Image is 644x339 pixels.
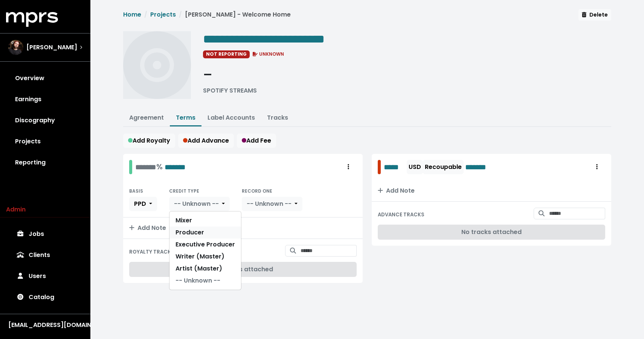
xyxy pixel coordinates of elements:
[6,15,58,23] a: mprs logo
[242,136,271,145] span: Add Fee
[425,163,462,171] span: Recoupable
[183,136,229,145] span: Add Advance
[165,163,186,171] span: Edit value
[340,160,357,174] button: Royalty administration options
[203,33,325,45] span: Edit value
[378,186,415,195] span: Add Note
[549,208,605,219] input: Search for tracks by title and link them to this advance
[26,43,77,52] span: [PERSON_NAME]
[123,10,141,19] a: Home
[247,199,291,208] span: -- Unknown --
[409,163,421,171] span: USD
[169,188,199,194] small: CREDIT TYPE
[242,197,302,211] button: -- Unknown --
[129,248,174,255] small: ROYALTY TRACKS
[578,9,611,21] button: Delete
[6,110,84,131] a: Discography
[384,161,405,173] span: Edit value
[156,161,163,172] span: %
[8,40,23,55] img: The selected account / producer
[8,321,82,330] div: [EMAIL_ADDRESS][DOMAIN_NAME]
[6,287,84,308] a: Catalog
[129,223,166,232] span: Add Note
[242,188,272,194] small: RECORD ONE
[237,134,276,148] button: Add Fee
[6,131,84,152] a: Projects
[135,163,156,171] span: Edit value
[129,262,357,277] div: No tracks attached
[6,245,84,266] a: Clients
[203,86,257,95] div: SPOTIFY STREAMS
[407,160,423,174] button: USD
[169,214,241,227] a: Mixer
[169,263,241,275] a: Artist (Master)
[123,134,175,148] button: Add Royalty
[169,239,241,251] a: Executive Producer
[423,160,464,174] button: Recoupable
[465,161,499,173] span: Edit value
[6,89,84,110] a: Earnings
[123,31,191,99] img: Album cover for this project
[178,134,234,148] button: Add Advance
[267,113,288,122] a: Tracks
[169,227,241,239] a: Producer
[134,199,146,208] span: PPD
[129,197,157,211] button: PPD
[128,136,170,145] span: Add Royalty
[582,11,608,18] span: Delete
[123,10,291,25] nav: breadcrumb
[203,50,250,58] span: NOT REPORTING
[169,197,230,211] button: -- Unknown --
[169,275,241,287] a: -- Unknown --
[174,199,219,208] span: -- Unknown --
[150,10,176,19] a: Projects
[378,211,424,218] small: ADVANCE TRACKS
[6,223,84,245] a: Jobs
[129,113,164,122] a: Agreement
[6,266,84,287] a: Users
[203,64,257,86] div: -
[301,245,357,257] input: Search for tracks by title and link them to this royalty
[169,251,241,263] a: Writer (Master)
[123,217,363,239] button: Add Note
[208,113,255,122] a: Label Accounts
[176,113,195,122] a: Terms
[129,188,143,194] small: BASIS
[176,10,291,19] li: [PERSON_NAME] - Welcome Home
[378,225,605,240] div: No tracks attached
[589,160,605,174] button: Royalty administration options
[251,51,284,57] span: UNKNOWN
[372,180,611,201] button: Add Note
[6,152,84,173] a: Reporting
[6,320,84,330] button: [EMAIL_ADDRESS][DOMAIN_NAME]
[6,68,84,89] a: Overview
